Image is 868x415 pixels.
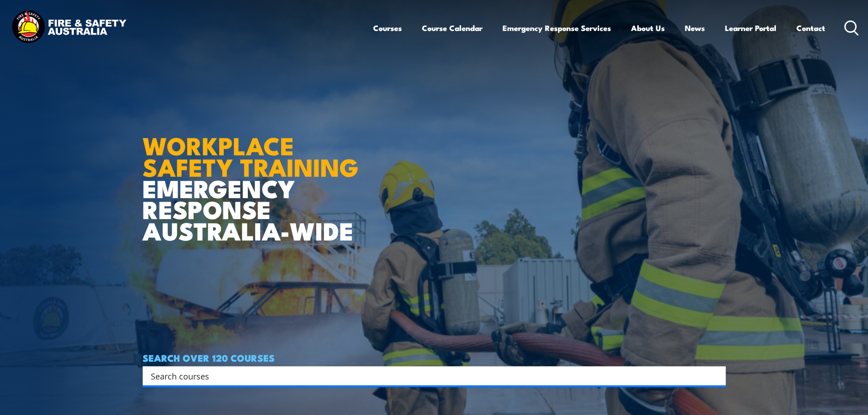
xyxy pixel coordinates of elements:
[685,16,705,40] a: News
[153,369,708,382] form: Search form
[143,353,726,363] h4: SEARCH OVER 120 COURSES
[373,16,402,40] a: Courses
[422,16,483,40] a: Course Calendar
[631,16,665,40] a: About Us
[151,369,706,383] input: Search input
[503,16,611,40] a: Emergency Response Services
[710,369,723,382] button: Search magnifier button
[143,126,359,185] strong: WORKPLACE SAFETY TRAINING
[143,112,365,241] h1: EMERGENCY RESPONSE AUSTRALIA-WIDE
[725,16,776,40] a: Learner Portal
[796,16,825,40] a: Contact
